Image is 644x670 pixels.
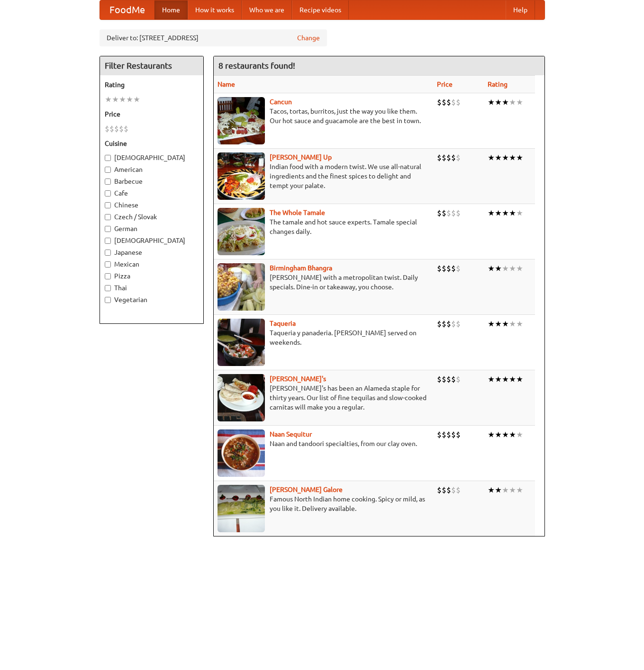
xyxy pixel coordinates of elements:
[218,374,265,421] img: pedros.jpg
[437,319,442,329] li: $
[105,212,199,222] label: Czech / Slovak
[516,208,523,218] li: ★
[218,328,429,347] p: Taqueria y panaderia. [PERSON_NAME] served on weekends.
[270,375,326,383] a: [PERSON_NAME]'s
[270,153,332,161] a: [PERSON_NAME] Up
[451,152,456,163] li: $
[509,429,516,440] li: ★
[516,429,523,440] li: ★
[437,208,442,218] li: $
[105,155,111,161] input: [DEMOGRAPHIC_DATA]
[105,177,199,186] label: Barbecue
[218,217,429,236] p: The tamale and hot sauce experts. Tamale special changes daily.
[100,29,327,46] div: Deliver to: [STREET_ADDRESS]
[456,152,461,163] li: $
[446,485,451,495] li: $
[509,263,516,274] li: ★
[114,124,119,134] li: $
[442,97,446,107] li: $
[442,152,446,163] li: $
[105,214,111,220] input: Czech / Slovak
[105,190,111,197] input: Cafe
[451,485,456,495] li: $
[437,429,442,440] li: $
[105,139,199,148] h5: Cuisine
[218,273,429,292] p: [PERSON_NAME] with a metropolitan twist. Daily specials. Dine-in or takeaway, you choose.
[105,179,111,185] input: Barbecue
[442,208,446,218] li: $
[119,124,124,134] li: $
[502,97,509,107] li: ★
[442,429,446,440] li: $
[456,319,461,329] li: $
[446,319,451,329] li: $
[105,250,111,256] input: Japanese
[218,162,429,190] p: Indian food with a modern twist. We use all-natural ingredients and the finest spices to delight ...
[270,320,296,327] a: Taqueria
[502,319,509,329] li: ★
[105,285,111,291] input: Thai
[516,374,523,384] li: ★
[218,61,295,70] ng-pluralize: 8 restaurants found!
[502,208,509,218] li: ★
[509,374,516,384] li: ★
[456,429,461,440] li: $
[218,97,265,144] img: cancun.jpg
[502,485,509,495] li: ★
[495,97,502,107] li: ★
[105,165,199,174] label: American
[105,273,111,279] input: Pizza
[270,486,343,493] a: [PERSON_NAME] Galore
[154,0,188,19] a: Home
[502,374,509,384] li: ★
[105,297,111,303] input: Vegetarian
[509,152,516,163] li: ★
[270,264,332,272] a: Birmingham Bhangra
[105,188,199,198] label: Cafe
[105,202,111,208] input: Chinese
[437,97,442,107] li: $
[218,429,265,477] img: naansequitur.jpg
[100,56,203,75] h4: Filter Restaurants
[105,80,199,89] h5: Rating
[112,94,119,105] li: ★
[488,485,495,495] li: ★
[105,236,199,245] label: [DEMOGRAPHIC_DATA]
[446,208,451,218] li: $
[242,0,292,19] a: Who we are
[218,485,265,532] img: currygalore.jpg
[451,263,456,274] li: $
[437,152,442,163] li: $
[105,248,199,257] label: Japanese
[218,263,265,311] img: bhangra.jpg
[437,374,442,384] li: $
[495,152,502,163] li: ★
[188,0,242,19] a: How it works
[488,374,495,384] li: ★
[105,295,199,304] label: Vegetarian
[488,80,508,88] a: Rating
[105,271,199,281] label: Pizza
[456,208,461,218] li: $
[437,485,442,495] li: $
[105,200,199,210] label: Chinese
[126,94,133,105] li: ★
[488,208,495,218] li: ★
[495,263,502,274] li: ★
[442,485,446,495] li: $
[495,429,502,440] li: ★
[105,283,199,293] label: Thai
[516,263,523,274] li: ★
[451,97,456,107] li: $
[446,374,451,384] li: $
[105,153,199,162] label: [DEMOGRAPHIC_DATA]
[502,152,509,163] li: ★
[218,319,265,366] img: taqueria.jpg
[218,152,265,200] img: curryup.jpg
[451,429,456,440] li: $
[451,208,456,218] li: $
[495,374,502,384] li: ★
